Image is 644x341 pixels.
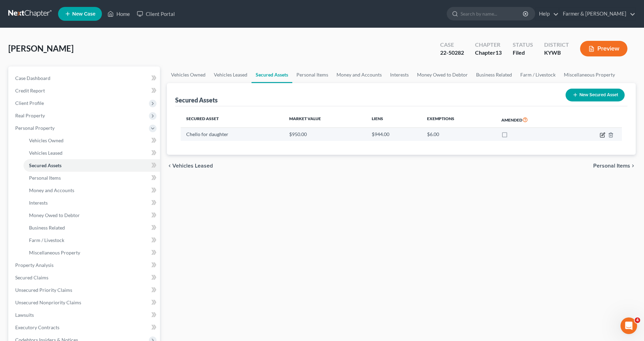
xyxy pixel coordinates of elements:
span: 4 [635,317,640,323]
a: Secured Assets [23,159,160,172]
td: $950.00 [284,128,367,141]
a: Personal Items [292,66,332,83]
th: Amended [496,112,569,128]
span: Vehicles Owned [29,137,64,143]
a: Secured Claims [10,271,160,284]
th: Exemptions [422,112,495,128]
a: Property Analysis [10,259,160,271]
a: Business Related [23,222,160,234]
th: Market Value [284,112,367,128]
span: Personal Property [15,125,55,131]
span: Credit Report [15,88,45,93]
a: Client Portal [133,8,178,20]
span: Executory Contracts [15,324,59,330]
i: chevron_right [630,163,636,169]
a: Lawsuits [10,309,160,321]
div: Chapter [475,41,502,49]
span: Lawsuits [15,312,34,318]
td: Chello for daughter [181,128,284,141]
a: Vehicles Owned [23,134,160,147]
a: Secured Assets [252,66,292,83]
span: Secured Assets [29,162,61,168]
button: Preview [580,41,627,56]
span: Property Analysis [15,262,54,268]
a: Farmer & [PERSON_NAME] [559,8,635,20]
a: Money and Accounts [23,184,160,197]
a: Miscellaneous Property [560,66,619,83]
a: Interests [386,66,413,83]
th: Liens [366,112,422,128]
span: Unsecured Nonpriority Claims [15,299,81,305]
div: Secured Assets [175,96,218,104]
i: chevron_left [167,163,172,169]
td: $944.00 [366,128,422,141]
span: Unsecured Priority Claims [15,287,72,293]
a: Case Dashboard [10,72,160,84]
a: Credit Report [10,84,160,97]
div: 22-50282 [440,49,464,57]
span: Personal Items [29,175,61,181]
div: District [544,41,569,49]
span: Business Related [29,225,65,231]
a: Vehicles Leased [210,66,252,83]
a: Money and Accounts [332,66,386,83]
span: Money and Accounts [29,187,74,193]
td: $6.00 [422,128,495,141]
iframe: Intercom live chat [621,317,637,334]
span: Vehicles Leased [172,163,213,169]
a: Personal Items [23,172,160,184]
span: New Case [72,11,95,17]
a: Miscellaneous Property [23,246,160,259]
span: Real Property [15,113,45,118]
a: Money Owed to Debtor [23,209,160,222]
a: Money Owed to Debtor [413,66,472,83]
span: Farm / Livestock [29,237,64,243]
span: 13 [495,49,502,56]
input: Search by name... [461,7,524,20]
span: Miscellaneous Property [29,250,80,255]
a: Farm / Livestock [23,234,160,246]
button: Personal Items chevron_right [593,163,636,169]
a: Unsecured Priority Claims [10,284,160,296]
a: Unsecured Nonpriority Claims [10,296,160,309]
div: Case [440,41,464,49]
span: Personal Items [593,163,630,169]
span: [PERSON_NAME] [8,43,74,53]
button: New Secured Asset [566,89,625,101]
a: Help [536,8,559,20]
span: Interests [29,200,48,206]
a: Interests [23,197,160,209]
th: Secured Asset [181,112,284,128]
div: KYWB [544,49,569,57]
a: Farm / Livestock [516,66,560,83]
button: chevron_left Vehicles Leased [167,163,213,169]
span: Case Dashboard [15,75,50,81]
a: Business Related [472,66,516,83]
div: Status [513,41,533,49]
div: Filed [513,49,533,57]
div: Chapter [475,49,502,57]
a: Home [104,8,133,20]
a: Vehicles Leased [23,147,160,159]
span: Money Owed to Debtor [29,212,80,218]
span: Vehicles Leased [29,150,63,156]
a: Vehicles Owned [167,66,210,83]
a: Executory Contracts [10,321,160,334]
span: Client Profile [15,100,44,106]
span: Secured Claims [15,275,48,280]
